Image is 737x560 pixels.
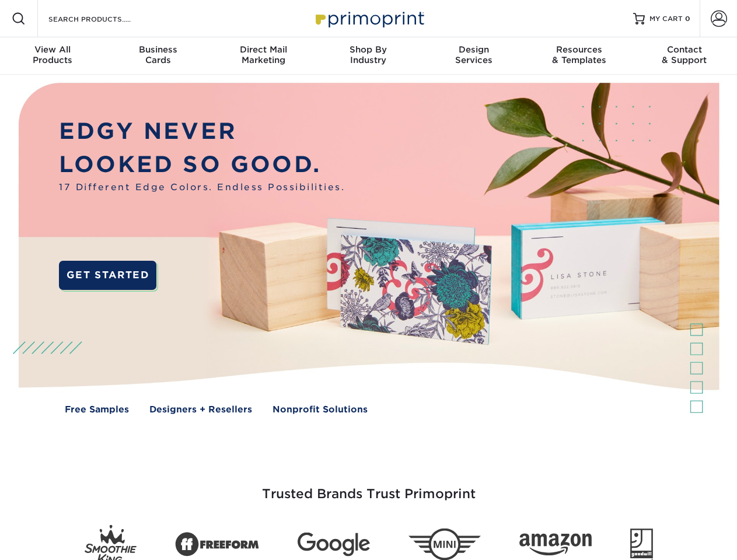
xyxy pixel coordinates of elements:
a: Resources& Templates [526,37,631,75]
iframe: Google Customer Reviews [3,524,99,556]
a: DesignServices [421,37,526,75]
a: Shop ByIndustry [316,37,421,75]
span: Contact [632,44,737,55]
a: Free Samples [65,403,129,416]
div: & Templates [526,44,631,65]
div: Services [421,44,526,65]
p: EDGY NEVER [59,115,345,148]
span: Resources [526,44,631,55]
span: Direct Mail [211,44,316,55]
a: Nonprofit Solutions [273,403,368,416]
div: Industry [316,44,421,65]
img: Goodwill [630,528,653,560]
a: Direct MailMarketing [211,37,316,75]
input: SEARCH PRODUCTS..... [47,12,161,26]
img: Google [298,533,370,556]
span: MY CART [649,14,683,24]
img: Primoprint [310,6,427,31]
a: BusinessCards [105,37,210,75]
span: Shop By [316,44,421,55]
img: Amazon [519,534,592,556]
div: Cards [105,44,210,65]
span: 0 [685,15,690,23]
span: 17 Different Edge Colors. Endless Possibilities. [59,181,345,194]
a: Designers + Resellers [149,403,252,416]
div: & Support [632,44,737,65]
a: Contact& Support [632,37,737,75]
p: LOOKED SO GOOD. [59,148,345,181]
div: Marketing [211,44,316,65]
span: Design [421,44,526,55]
a: GET STARTED [59,261,156,290]
h3: Trusted Brands Trust Primoprint [27,459,710,516]
span: Business [105,44,210,55]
